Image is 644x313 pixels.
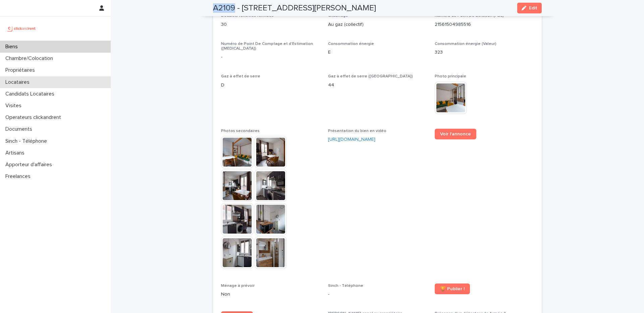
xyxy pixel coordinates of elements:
span: Gaz à effet de serre ([GEOGRAPHIC_DATA]) [328,74,413,78]
p: - [328,291,427,298]
p: Freelances [3,173,36,180]
a: 🏆 Publier ! [435,284,470,294]
span: Edit [529,6,537,10]
span: 🏆 Publier ! [440,287,465,291]
p: Biens [3,44,23,50]
p: Candidats Locataires [3,91,60,97]
p: 30 [221,21,320,28]
p: Operateurs clickandrent [3,114,66,121]
span: Numéro de Point De Comptage et d'Estimation ([MEDICAL_DATA]) [221,42,313,51]
a: [URL][DOMAIN_NAME] [328,137,375,142]
p: Locataires [3,79,35,85]
p: Apporteur d'affaires [3,162,57,168]
p: Chambre/Colocation [3,55,58,62]
p: 21561504985516 [435,21,534,28]
p: Propriétaires [3,67,40,73]
p: Au gaz (collectif) [328,21,427,28]
img: UCB0brd3T0yccxBKYDjQ [5,22,38,35]
button: Edit [517,3,542,13]
h2: A2109 - [STREET_ADDRESS][PERSON_NAME] [213,3,376,13]
span: Consommation énergie [328,42,374,46]
span: Photo principale [435,74,466,78]
span: Voir l'annonce [440,132,471,136]
span: Sinch - Téléphone [328,284,363,288]
span: Ménage à prévoir [221,284,255,288]
p: D [221,82,320,89]
p: 44 [328,82,427,89]
span: Consommation énergie (Valeur) [435,42,496,46]
p: E [328,49,427,56]
p: Sinch - Téléphone [3,138,52,144]
p: Non [221,291,320,298]
a: Voir l'annonce [435,129,476,139]
p: Documents [3,126,38,132]
p: Artisans [3,150,30,156]
span: Gaz à effet de serre [221,74,260,78]
span: Présentation du bien en vidéo [328,129,386,133]
p: Visites [3,103,27,109]
p: 323 [435,49,534,56]
span: Photos secondaires [221,129,260,133]
p: - [221,54,320,61]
